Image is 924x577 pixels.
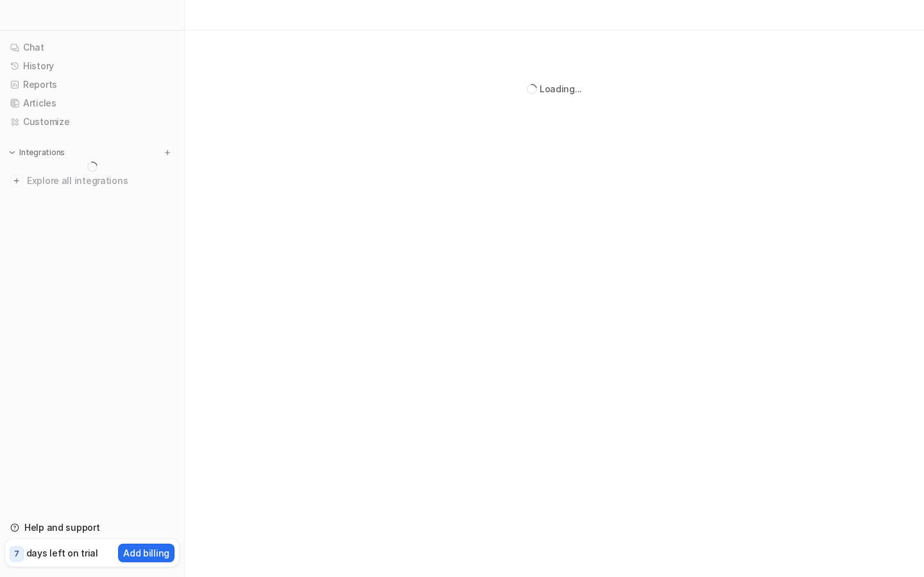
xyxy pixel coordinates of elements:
[26,546,98,560] p: days left on trial
[123,546,169,560] p: Add billing
[19,147,65,158] p: Integrations
[118,544,175,562] button: Add billing
[5,172,179,190] a: Explore all integrations
[5,38,179,56] a: Chat
[5,76,179,94] a: Reports
[8,148,17,157] img: expand menu
[14,548,19,560] p: 7
[5,113,179,131] a: Customize
[5,57,179,75] a: History
[5,519,179,537] a: Help and support
[540,82,582,96] div: Loading...
[27,171,174,191] span: Explore all integrations
[5,94,179,112] a: Articles
[5,146,69,159] button: Integrations
[10,174,23,187] img: explore all integrations
[163,148,172,157] img: menu_add.svg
